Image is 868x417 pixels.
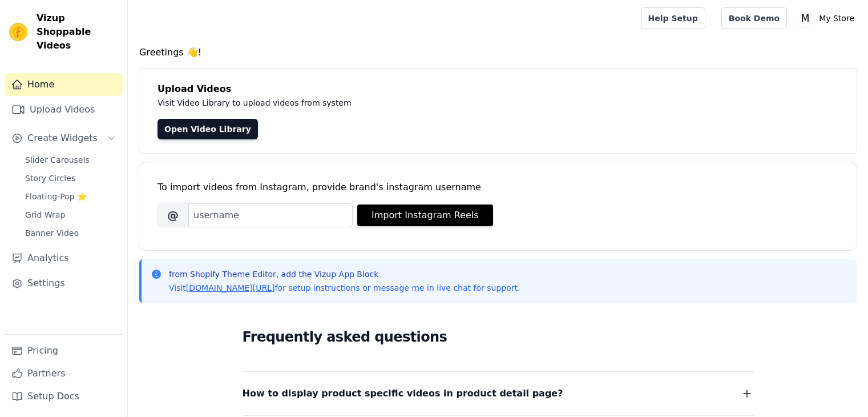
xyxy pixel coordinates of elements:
[169,268,520,280] p: from Shopify Theme Editor, add the Vizup App Block
[5,339,123,362] a: Pricing
[18,170,123,186] a: Story Circles
[243,386,563,402] span: How to display product specific videos in product detail page?
[139,46,857,59] h4: Greetings 👋!
[721,7,787,29] a: Book Demo
[158,203,188,227] span: @
[37,11,118,53] span: Vizup Shoppable Videos
[25,173,75,184] span: Story Circles
[158,181,838,194] div: To import videos from Instagram, provide brand's instagram username
[25,227,79,239] span: Banner Video
[18,152,123,168] a: Slider Carousels
[796,8,859,29] button: M My Store
[27,131,98,145] span: Create Widgets
[5,385,123,408] a: Setup Docs
[5,247,123,270] a: Analytics
[9,23,27,41] img: Vizup
[186,283,275,292] a: [DOMAIN_NAME][URL]
[18,189,123,205] a: Floating-Pop ⭐
[158,82,838,96] h4: Upload Videos
[243,386,754,402] button: How to display product specific videos in product detail page?
[158,119,258,139] a: Open Video Library
[25,209,65,220] span: Grid Wrap
[5,272,123,295] a: Settings
[25,154,90,166] span: Slider Carousels
[169,282,520,294] p: Visit for setup instructions or message me in live chat for support.
[18,225,123,241] a: Banner Video
[5,98,123,121] a: Upload Videos
[5,73,123,96] a: Home
[357,205,493,226] button: Import Instagram Reels
[801,13,810,24] text: M
[5,362,123,385] a: Partners
[243,326,754,348] h2: Frequently asked questions
[814,8,859,29] p: My Store
[188,203,353,227] input: username
[25,191,87,202] span: Floating-Pop ⭐
[5,127,123,150] button: Create Widgets
[158,96,669,110] p: Visit Video Library to upload videos from system
[18,207,123,223] a: Grid Wrap
[641,7,705,29] a: Help Setup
